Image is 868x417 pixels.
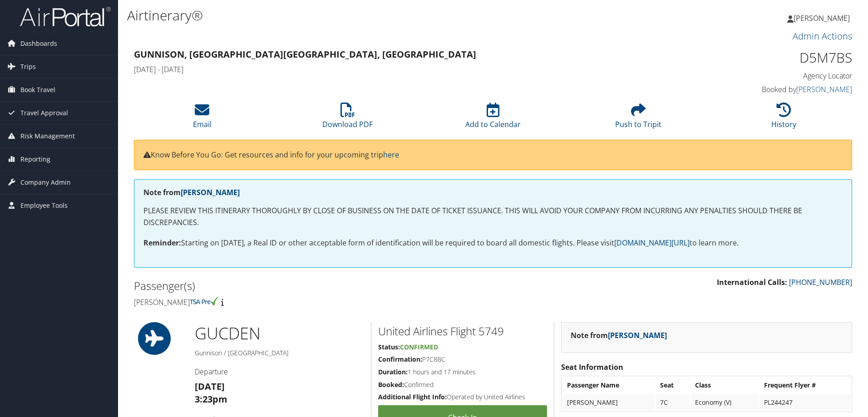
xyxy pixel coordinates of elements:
[383,150,399,160] a: here
[717,277,787,287] strong: International Calls:
[656,377,690,393] th: Seat
[195,367,364,377] h4: Departure
[656,394,690,411] td: 7C
[20,102,68,124] span: Travel Approval
[614,238,690,248] a: [DOMAIN_NAME][URL]
[20,78,55,101] span: Book Travel
[181,187,240,197] a: [PERSON_NAME]
[561,362,623,372] strong: Seat Information
[571,330,667,340] strong: Note from
[378,380,404,389] strong: Booked:
[378,355,422,363] strong: Confirmation:
[562,394,655,411] td: [PERSON_NAME]
[143,149,843,161] p: Know Before You Go: Get resources and info for your upcoming trip
[683,84,852,94] h4: Booked by
[378,380,547,389] h5: Confirmed
[134,278,486,294] h2: Passenger(s)
[378,392,547,402] h5: Operated by United Airlines
[134,64,669,74] h4: [DATE] - [DATE]
[20,125,75,147] span: Risk Management
[195,393,227,405] strong: 3:23pm
[562,377,655,393] th: Passenger Name
[143,237,843,249] p: Starting on [DATE], a Real ID or other acceptable form of identification will be required to boar...
[20,6,111,27] img: airportal-logo.png
[143,205,843,228] p: PLEASE REVIEW THIS ITINERARY THOROUGHLY BY CLOSE OF BUSINESS ON THE DATE OF TICKET ISSUANCE. THIS...
[195,322,364,345] h1: GUC DEN
[143,238,181,248] strong: Reminder:
[400,343,438,351] span: Confirmed
[378,368,547,377] h5: 1 hours and 17 minutes
[378,324,547,339] h2: United Airlines Flight 5749
[134,48,476,60] strong: Gunnison, [GEOGRAPHIC_DATA] [GEOGRAPHIC_DATA], [GEOGRAPHIC_DATA]
[789,277,852,287] a: [PHONE_NUMBER]
[759,394,851,411] td: PL244247
[378,368,408,376] strong: Duration:
[787,5,859,32] a: [PERSON_NAME]
[20,55,36,78] span: Trips
[190,297,219,305] img: tsa-precheck.png
[195,380,225,392] strong: [DATE]
[796,84,852,94] a: [PERSON_NAME]
[759,377,851,393] th: Frequent Flyer #
[20,32,57,55] span: Dashboards
[378,355,547,364] h5: P7C8BC
[20,194,68,217] span: Employee Tools
[608,330,667,340] a: [PERSON_NAME]
[20,148,50,171] span: Reporting
[683,48,852,67] h1: D5M7BS
[20,171,71,194] span: Company Admin
[127,6,615,25] h1: Airtinerary®
[771,108,796,129] a: History
[193,108,212,129] a: Email
[378,392,447,401] strong: Additional Flight Info:
[690,394,759,411] td: Economy (V)
[793,30,852,42] a: Admin Actions
[134,297,486,307] h4: [PERSON_NAME]
[195,348,364,358] h5: Gunnison / [GEOGRAPHIC_DATA]
[465,108,521,129] a: Add to Calendar
[690,377,759,393] th: Class
[143,187,240,197] strong: Note from
[683,71,852,81] h4: Agency Locator
[794,13,850,23] span: [PERSON_NAME]
[615,108,661,129] a: Push to Tripit
[322,108,373,129] a: Download PDF
[378,343,400,351] strong: Status:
